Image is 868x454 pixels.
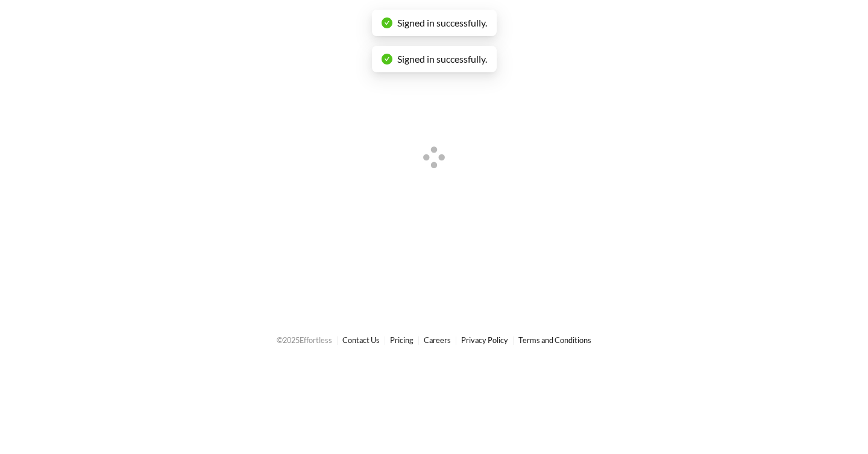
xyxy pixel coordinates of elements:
[397,53,487,65] span: Signed in successfully.
[424,335,451,345] a: Careers
[342,335,380,345] a: Contact Us
[382,54,392,65] span: check-circle
[382,17,392,28] span: check-circle
[461,335,508,345] a: Privacy Policy
[397,17,487,28] span: Signed in successfully.
[277,335,332,345] span: © 2025 Effortless
[518,335,591,345] a: Terms and Conditions
[390,335,414,345] a: Pricing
